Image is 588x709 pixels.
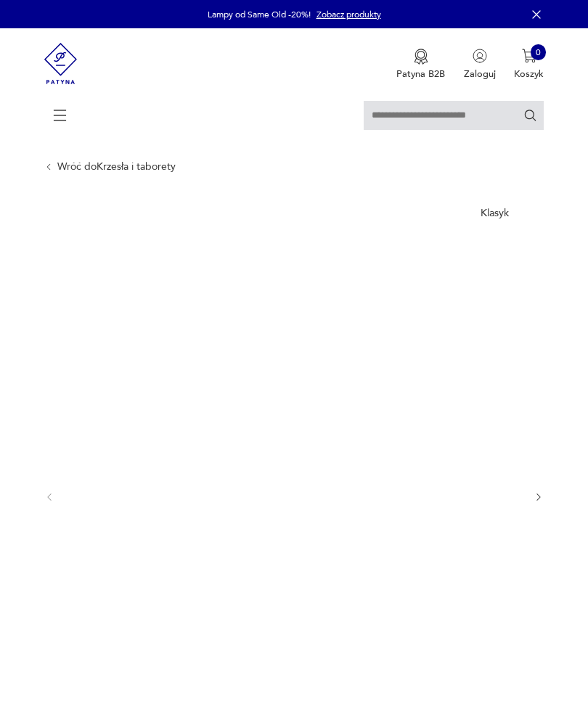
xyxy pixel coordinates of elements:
[57,161,176,173] a: Wróć doKrzesła i taborety
[464,67,496,81] p: Zaloguj
[44,28,78,99] img: Patyna - sklep z meblami i dekoracjami vintage
[531,44,547,60] div: 0
[464,49,496,81] button: Zaloguj
[514,49,544,81] button: 0Koszyk
[514,67,544,81] p: Koszyk
[208,9,311,20] p: Lampy od Same Old -20%!
[396,49,445,81] a: Ikona medaluPatyna B2B
[317,9,381,20] a: Zobacz produkty
[522,49,536,63] img: Ikona koszyka
[414,49,428,65] img: Ikona medalu
[396,49,445,81] button: Patyna B2B
[474,201,516,226] div: Klasyk
[523,108,537,122] button: Szukaj
[396,67,445,81] p: Patyna B2B
[473,49,487,63] img: Ikonka użytkownika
